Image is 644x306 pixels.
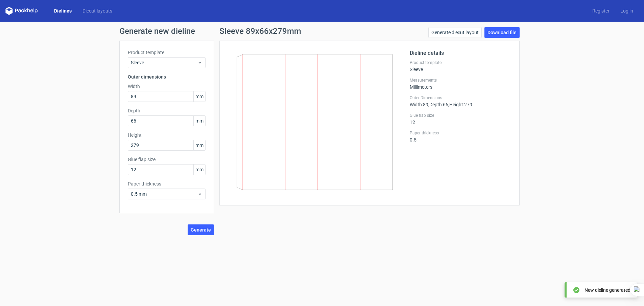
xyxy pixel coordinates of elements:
button: Generate [188,224,214,235]
span: mm [193,165,205,175]
label: Outer Dimensions [410,95,511,101]
label: Product template [128,49,206,56]
h1: Sleeve 89x66x279mm [219,27,301,35]
label: Measurements [410,78,511,83]
label: Glue flap size [128,156,206,163]
div: 0.5 [410,130,511,143]
a: Download file [484,27,520,38]
a: Dielines [49,7,77,14]
h1: Generate new dieline [119,27,525,35]
div: Millimeters [410,78,511,90]
span: Width : 89 [410,102,428,107]
label: Glue flap size [410,113,511,118]
div: Sleeve [410,60,511,72]
span: mm [193,140,205,150]
label: Paper thickness [128,180,206,187]
label: Product template [410,60,511,65]
label: Depth [128,107,206,114]
span: Sleeve [131,59,197,66]
a: Log in [615,7,639,14]
a: Generate diecut layout [428,27,482,38]
h3: Outer dimensions [128,73,206,80]
label: Width [128,83,206,90]
div: New dieline generated [585,287,630,293]
label: Paper thickness [410,130,511,136]
a: Diecut layouts [77,7,118,14]
a: Register [587,7,615,14]
span: , Depth : 66 [428,102,448,107]
span: mm [193,116,205,126]
span: 0.5 mm [131,191,197,197]
span: , Height : 279 [448,102,472,107]
span: Generate [191,227,211,232]
label: Height [128,132,206,138]
span: mm [193,91,205,102]
div: 12 [410,113,511,125]
h2: Dieline details [410,49,511,57]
